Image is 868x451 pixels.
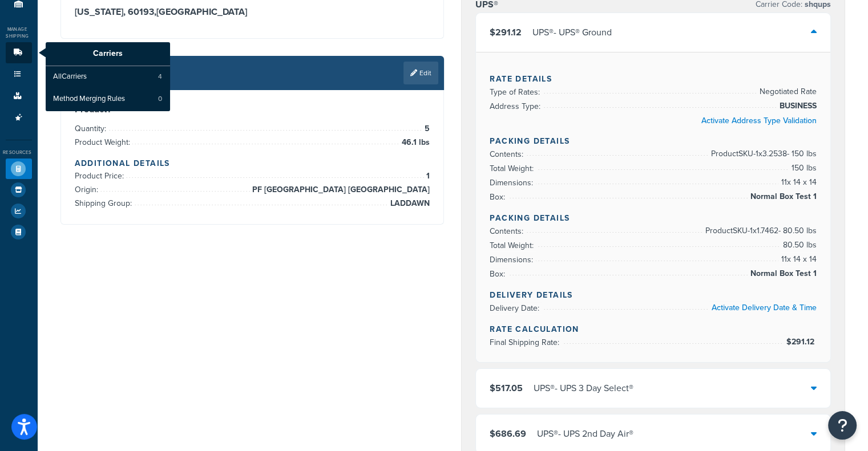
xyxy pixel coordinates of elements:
[75,184,101,196] span: Origin:
[75,197,135,209] span: Shipping Group:
[712,302,817,314] a: Activate Delivery Date & Time
[75,170,127,182] span: Product Price:
[778,253,817,266] span: 11 x 14 x 14
[490,381,523,395] span: $517.05
[537,426,633,442] div: UPS® - UPS 2nd Day Air®
[75,123,109,135] span: Quantity:
[757,85,817,99] span: Negotiated Rate
[490,191,508,203] span: Box:
[778,176,817,189] span: 11 x 14 x 14
[490,148,526,160] span: Contents:
[490,323,817,335] h4: Rate Calculation
[789,161,817,175] span: 150 lbs
[490,212,817,224] h4: Packing Details
[490,86,543,98] span: Type of Rates:
[490,135,817,147] h4: Packing Details
[490,268,508,280] span: Box:
[703,224,817,238] span: Product SKU-1 x 1.7462 - 80.50 lbs
[46,88,170,110] li: Method Merging Rules
[46,42,170,66] p: Carriers
[490,162,536,174] span: Total Weight:
[490,302,542,314] span: Delivery Date:
[424,169,430,183] span: 1
[6,42,32,63] li: Carriers
[490,427,526,440] span: $686.69
[75,136,133,148] span: Product Weight:
[6,201,32,221] li: Analytics
[75,104,430,115] h3: Product 1
[748,267,817,281] span: Normal Box Test 1
[75,157,430,169] h4: Additional Details
[53,72,87,82] span: All Carriers
[534,380,633,396] div: UPS® - UPS 3 Day Select®
[490,177,536,189] span: Dimensions:
[701,115,817,127] a: Activate Address Type Validation
[490,100,543,112] span: Address Type:
[780,238,817,252] span: 80.50 lbs
[46,88,170,110] a: Method Merging Rules0
[6,107,32,128] li: Advanced Features
[53,94,125,104] span: Method Merging Rules
[490,73,817,85] h4: Rate Details
[708,147,817,161] span: Product SKU-1 x 3.2538 - 150 lbs
[6,222,32,242] li: Help Docs
[532,25,612,40] div: UPS® - UPS® Ground
[490,336,562,348] span: Final Shipping Rate:
[490,254,536,266] span: Dimensions:
[422,122,430,136] span: 5
[6,86,32,107] li: Boxes
[250,183,430,197] span: PF [GEOGRAPHIC_DATA] [GEOGRAPHIC_DATA]
[6,159,32,179] li: Test Your Rates
[46,66,170,88] a: AllCarriers4
[388,197,430,210] span: LADDAWN
[158,94,162,104] span: 0
[6,180,32,200] li: Marketplace
[158,72,162,82] span: 4
[75,6,430,18] h3: [US_STATE], 60193 , [GEOGRAPHIC_DATA]
[490,289,817,301] h4: Delivery Details
[403,62,438,84] a: Edit
[490,239,536,251] span: Total Weight:
[786,336,817,348] span: $291.12
[6,64,32,85] li: Shipping Rules
[490,225,526,237] span: Contents:
[399,136,430,149] span: 46.1 lbs
[748,190,817,204] span: Normal Box Test 1
[777,99,817,113] span: BUSINESS
[828,411,857,440] button: Open Resource Center
[490,26,522,39] span: $291.12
